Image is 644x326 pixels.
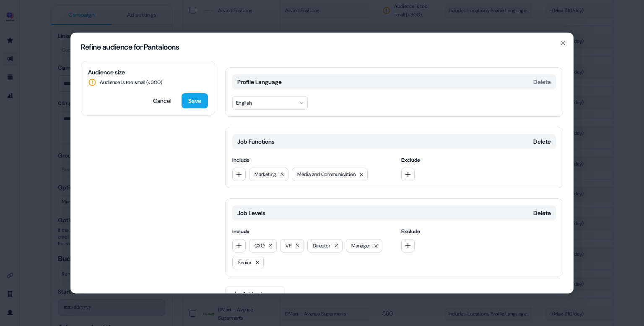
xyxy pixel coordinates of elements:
span: Profile Language [237,78,282,86]
span: Media and Communication [297,170,356,179]
span: Manager [351,242,370,250]
span: Exclude [401,156,556,164]
button: Delete [533,78,551,86]
span: Audience size [88,68,208,76]
span: Audience is too small (< 300 ) [100,78,162,87]
span: Include [232,227,387,236]
span: Marketing [254,170,276,179]
span: Include [232,156,387,164]
span: Senior [238,258,252,267]
button: Save [182,93,208,108]
button: Cancel [146,93,178,108]
span: Exclude [401,227,556,236]
button: Delete [533,209,551,217]
span: CXO [254,242,265,250]
span: Director [313,242,330,250]
span: VP [286,242,292,250]
button: English [232,96,308,110]
span: Job Levels [237,209,265,217]
button: Add category [225,287,285,302]
h2: Refine audience for Pantaloons [81,43,563,51]
span: Job Functions [237,137,275,146]
button: Delete [533,137,551,146]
